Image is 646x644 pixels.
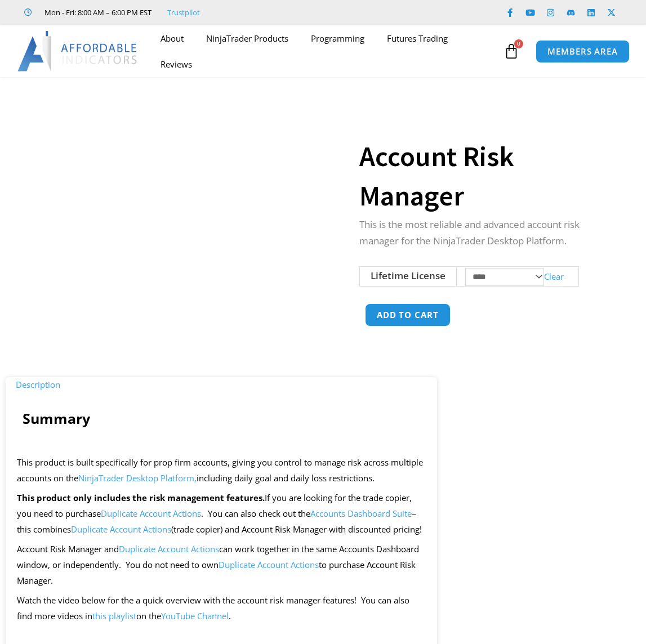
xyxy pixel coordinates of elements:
h4: Summary [23,410,420,427]
a: 0 [487,35,536,68]
a: About [149,25,195,51]
p: This product is built specifically for prop firm accounts, giving you control to manage risk acro... [17,455,426,486]
a: NinjaTrader Products [195,25,300,51]
h1: Account Risk Manager [359,137,618,216]
a: NinjaTrader Desktop Platform, [78,472,197,484]
span: MEMBERS AREA [547,47,618,56]
a: Programming [300,25,376,51]
a: Duplicate Account Actions [119,543,219,554]
p: Watch the video below for the a quick overview with the account risk manager features! You can al... [17,593,426,624]
p: This is the most reliable and advanced account risk manager for the NinjaTrader Desktop Platform. [359,217,618,249]
button: Add to cart [365,303,451,327]
a: MEMBERS AREA [536,40,630,63]
p: If you are looking for the trade copier, you need to purchase . You can also check out the – this... [17,490,426,538]
a: Clear options [544,270,564,281]
strong: This product only includes the risk management features. [17,492,265,503]
p: Account Risk Manager and can work together in the same Accounts Dashboard window, or independentl... [17,542,426,589]
a: Description [6,372,70,397]
a: Accounts Dashboard Suite [310,508,412,519]
a: Duplicate Account Actions [101,508,201,519]
a: Reviews [149,51,203,77]
a: Trustpilot [167,6,200,19]
label: Lifetime License [371,269,445,282]
img: LogoAI | Affordable Indicators – NinjaTrader [17,31,139,71]
a: YouTube Channel [161,610,229,621]
span: Mon - Fri: 8:00 AM – 6:00 PM EST [42,6,152,19]
span: 0 [514,39,523,48]
a: Duplicate Account Actions [219,559,319,570]
nav: Menu [149,25,501,77]
a: Duplicate Account Actions [71,524,171,535]
a: Futures Trading [376,25,459,51]
a: this playlist [92,610,136,621]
